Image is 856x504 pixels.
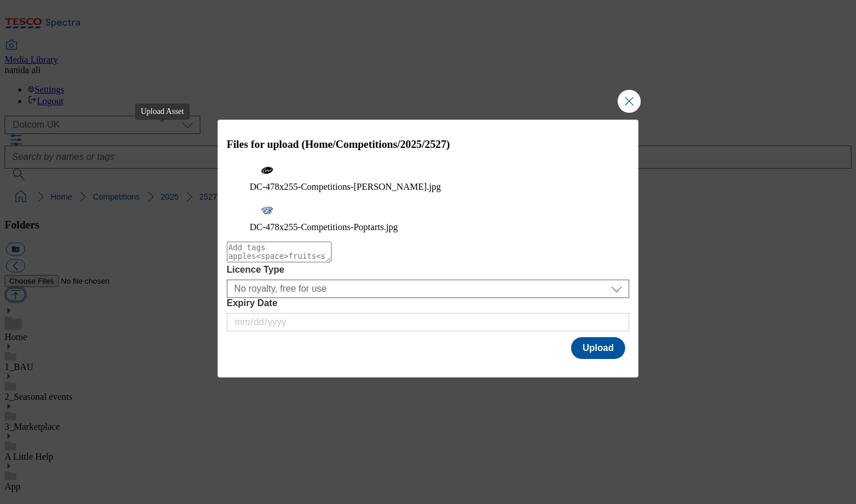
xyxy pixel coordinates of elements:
[227,138,630,151] h3: Files for upload (Home/Competitions/2025/2527)
[227,298,630,308] label: Expiry Date
[218,120,639,378] div: Modal
[250,161,284,180] img: preview
[250,182,607,192] figcaption: DC-478x255-Competitions-[PERSON_NAME].jpg
[571,337,625,359] button: Upload
[250,201,284,220] img: preview
[250,222,607,232] figcaption: DC-478x255-Competitions-Poptarts.jpg
[618,90,641,113] button: Close Modal
[227,265,630,275] label: Licence Type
